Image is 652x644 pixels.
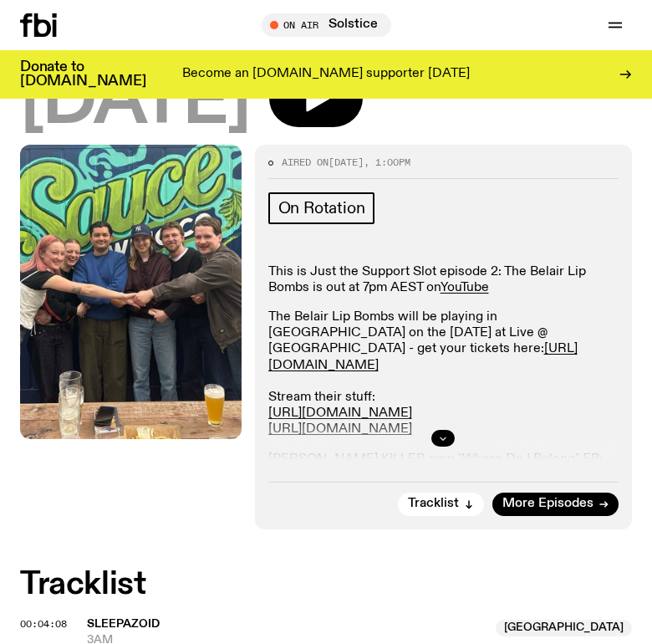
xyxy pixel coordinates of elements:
[408,498,459,510] span: Tracklist
[20,60,146,89] h3: Donate to [DOMAIN_NAME]
[182,67,470,82] p: Become an [DOMAIN_NAME] supporter [DATE]
[20,69,249,136] span: [DATE]
[268,264,619,296] p: This is Just the Support Slot episode 2: The Belair Lip Bombs is out at 7pm AEST on
[262,13,391,37] button: On AirSolstice
[87,618,160,630] span: sleepazoid
[268,309,619,438] p: The Belair Lip Bombs will be playing in [GEOGRAPHIC_DATA] on the [DATE] at Live @ [GEOGRAPHIC_DAT...
[20,620,67,629] button: 00:04:08
[502,498,593,510] span: More Episodes
[20,570,632,600] h2: Tracklist
[492,493,619,516] a: More Episodes
[329,156,364,169] span: [DATE]
[20,617,67,631] span: 00:04:08
[268,342,578,371] a: [URL][DOMAIN_NAME]
[398,493,484,516] button: Tracklist
[268,192,375,224] a: On Rotation
[278,199,365,217] span: On Rotation
[496,620,632,636] span: [GEOGRAPHIC_DATA]
[268,406,412,420] a: [URL][DOMAIN_NAME]
[441,281,489,294] a: YouTube
[364,156,410,169] span: , 1:00pm
[282,156,329,169] span: Aired on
